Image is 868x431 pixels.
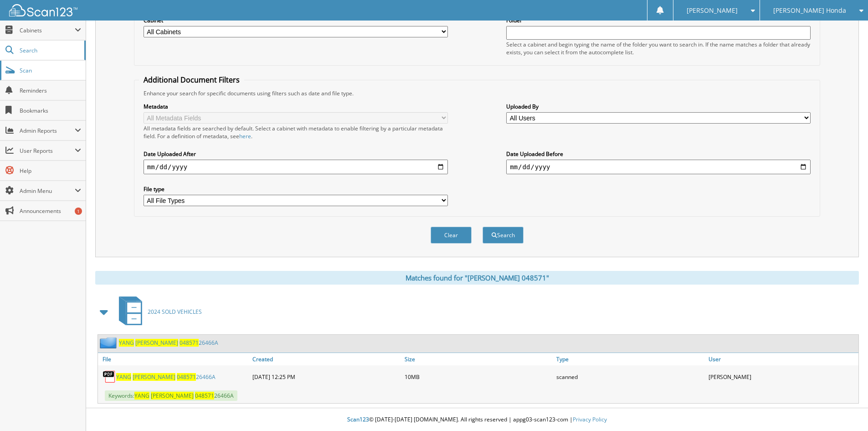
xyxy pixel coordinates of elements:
[239,132,251,140] a: here
[20,127,75,135] span: Admin Reports
[506,41,811,56] div: Select a cabinet and begin typing the name of the folder you want to search in. If the name match...
[20,107,81,114] span: Bookmarks
[95,271,859,285] div: Matches found for "[PERSON_NAME] 048571"
[431,227,472,244] button: Clear
[706,368,858,386] div: [PERSON_NAME]
[250,353,402,365] a: Created
[151,392,194,400] span: [PERSON_NAME]
[20,207,81,215] span: Announcements
[554,368,706,386] div: scanned
[144,125,448,140] div: All metadata fields are searched by default. Select a cabinet with metadata to enable filtering b...
[506,103,811,110] label: Uploaded By
[20,26,75,34] span: Cabinets
[148,308,202,316] span: 2024 SOLD VEHICLES
[134,392,149,400] span: YANG
[177,373,196,381] span: 048571
[706,353,858,365] a: User
[116,373,216,381] a: YANG [PERSON_NAME] 04857126466A
[144,103,448,110] label: Metadata
[20,167,81,175] span: Help
[98,353,250,365] a: File
[103,370,116,384] img: PDF.png
[402,353,555,365] a: Size
[105,390,237,401] span: Keywords: 26466A
[20,47,80,54] span: Search
[195,392,214,400] span: 048571
[180,339,199,347] span: 048571
[113,294,202,330] a: 2024 SOLD VEHICLES
[20,187,75,195] span: Admin Menu
[116,373,131,381] span: YANG
[20,67,81,74] span: Scan
[773,8,846,13] span: [PERSON_NAME] Honda
[75,208,82,215] div: 1
[687,8,738,13] span: [PERSON_NAME]
[554,353,706,365] a: Type
[119,339,218,347] a: YANG [PERSON_NAME] 04857126466A
[135,339,178,347] span: [PERSON_NAME]
[483,227,524,244] button: Search
[250,368,402,386] div: [DATE] 12:25 PM
[133,373,175,381] span: [PERSON_NAME]
[144,185,448,193] label: File type
[144,150,448,158] label: Date Uploaded After
[506,150,811,158] label: Date Uploaded Before
[20,147,75,155] span: User Reports
[139,89,815,97] div: Enhance your search for specific documents using filters such as date and file type.
[86,409,868,431] div: © [DATE]-[DATE] [DOMAIN_NAME]. All rights reserved | appg03-scan123-com |
[100,337,119,348] img: folder2.png
[9,4,77,16] img: scan123-logo-white.svg
[573,415,607,423] a: Privacy Policy
[20,87,81,94] span: Reminders
[822,387,868,431] iframe: Chat Widget
[119,339,134,347] span: YANG
[347,415,369,423] span: Scan123
[144,160,448,174] input: start
[402,368,555,386] div: 10MB
[506,160,811,174] input: end
[139,75,244,85] legend: Additional Document Filters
